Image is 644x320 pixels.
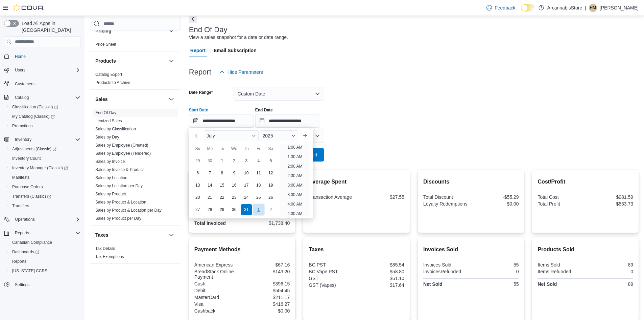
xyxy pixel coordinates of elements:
[229,192,240,203] div: day-23
[1,215,83,224] button: Operations
[95,232,109,238] h3: Taxes
[253,192,264,203] div: day-25
[9,103,61,111] a: Classification (Classic)
[15,95,29,100] span: Catalog
[7,144,83,154] a: Adjustments (Classic)
[90,70,181,89] div: Products
[189,15,197,23] button: Next
[358,282,404,288] div: $17.64
[9,192,54,200] a: Transfers (Classic)
[538,194,584,200] div: Total Cost
[95,216,141,221] a: Sales by Product per Day
[189,114,254,128] input: Press the down key to enter a popover containing a calendar. Press the escape key to close the po...
[95,208,162,213] a: Sales by Product & Location per Day
[15,81,34,87] span: Customers
[12,229,80,237] span: Reports
[12,203,29,209] span: Transfers
[189,26,228,34] h3: End Of Day
[192,143,203,154] div: Su
[192,130,202,141] button: Previous Month
[217,180,228,191] div: day-15
[95,110,116,115] span: End Of Day
[192,168,203,178] div: day-6
[194,246,290,254] h2: Payment Methods
[9,238,80,247] span: Canadian Compliance
[253,204,264,216] div: day-1
[95,183,143,189] span: Sales by Location per Day
[1,51,83,61] button: Home
[194,262,241,268] div: American Express
[12,52,28,61] a: Home
[14,4,44,11] img: Cova
[12,268,47,274] span: [US_STATE] CCRS
[9,173,80,182] span: Manifests
[521,4,535,12] input: Dark Mode
[253,180,264,191] div: day-18
[12,114,55,119] span: My Catalog (Classic)
[95,151,151,156] span: Sales by Employee (Tendered)
[589,4,597,12] div: Henrique Merzari
[472,201,519,207] div: $0.00
[243,281,290,286] div: $396.15
[472,269,519,274] div: 0
[167,57,175,65] button: Products
[243,301,290,307] div: $416.27
[217,204,228,215] div: day-29
[4,48,80,307] nav: Complex example
[12,194,51,199] span: Transfers (Classic)
[241,180,252,191] div: day-17
[423,246,519,254] h2: Invoices Sold
[1,79,83,89] button: Customers
[205,143,215,154] div: Mo
[12,281,32,289] a: Settings
[9,183,46,191] a: Purchase Orders
[265,168,276,178] div: day-12
[243,269,290,274] div: $143.20
[12,135,80,144] span: Inventory
[358,276,404,281] div: $61.10
[95,191,126,197] span: Sales by Product
[9,112,57,121] a: My Catalog (Classic)
[7,257,83,266] button: Reports
[12,165,68,171] span: Inventory Manager (Classic)
[309,276,355,281] div: GST
[194,220,226,226] strong: Total Invoiced
[12,215,38,223] button: Operations
[95,110,116,115] a: End Of Day
[472,262,519,268] div: 55
[9,238,55,247] a: Canadian Compliance
[265,204,276,215] div: day-2
[194,301,241,307] div: Visa
[9,154,80,163] span: Inventory Count
[423,269,470,274] div: InvoicesRefunded
[300,130,310,141] button: Next month
[538,201,584,207] div: Total Profit
[95,167,144,172] a: Sales by Invoice & Product
[285,181,305,189] li: 3:00 AM
[309,282,355,288] div: GST (Vapes)
[9,267,50,275] a: [US_STATE] CCRS
[9,202,32,210] a: Transfers
[243,220,290,226] div: $1,738.40
[192,180,203,191] div: day-13
[9,154,44,163] a: Inventory Count
[538,281,557,287] strong: Net Sold
[472,281,519,287] div: 55
[194,288,241,293] div: Debit
[95,42,116,47] a: Price Sheet
[7,173,83,182] button: Manifests
[95,254,124,259] a: Tax Exemptions
[241,192,252,203] div: day-24
[15,282,29,287] span: Settings
[15,54,26,59] span: Home
[229,155,240,166] div: day-2
[1,65,83,75] button: Users
[253,168,264,178] div: day-11
[12,184,43,190] span: Purchase Orders
[12,259,26,264] span: Reports
[95,126,136,132] span: Sales by Classification
[228,69,263,76] span: Hide Parameters
[205,168,215,178] div: day-7
[243,288,290,293] div: $504.45
[12,52,80,60] span: Home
